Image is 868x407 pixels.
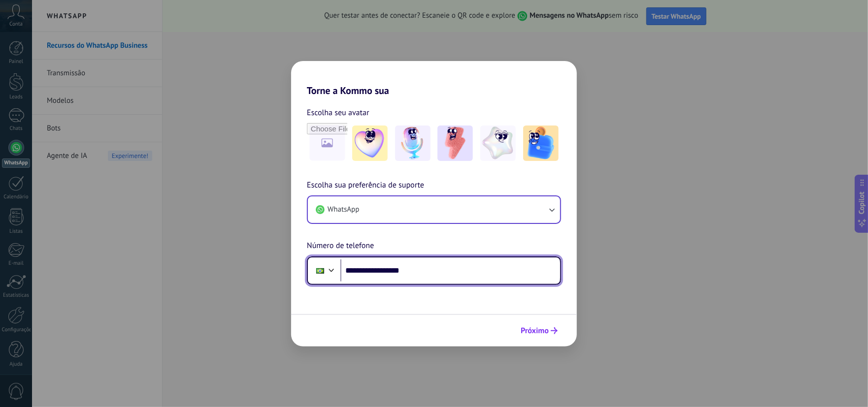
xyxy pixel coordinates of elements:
span: Próximo [521,327,549,334]
span: Número de telefone [307,240,374,252]
button: Próximo [516,322,562,339]
img: -1.jpeg [352,125,388,161]
span: Escolha seu avatar [307,106,369,119]
div: Brazil: + 55 [311,260,330,281]
span: Escolha sua preferência de suporte [307,179,424,192]
img: -2.jpeg [395,125,431,161]
h2: Torne a Kommo sua [291,61,577,96]
span: WhatsApp [328,205,359,215]
img: -3.jpeg [437,125,473,161]
button: WhatsApp [308,196,560,223]
img: -4.jpeg [480,125,516,161]
img: -5.jpeg [523,125,559,161]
